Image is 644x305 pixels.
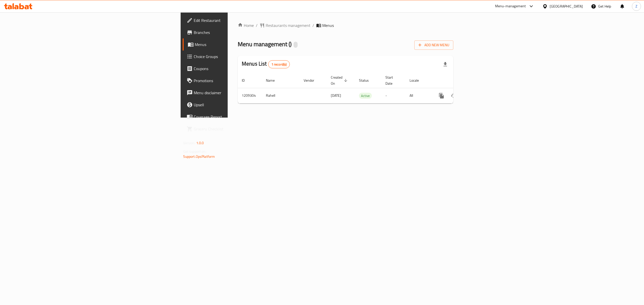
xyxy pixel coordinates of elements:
span: Menus [195,41,284,47]
a: Coupons [183,63,288,75]
a: Coverage Report [183,111,288,123]
span: Menus [322,22,334,28]
span: Edit Restaurant [194,17,284,23]
span: Menu disclaimer [194,90,284,96]
div: Total records count [268,60,290,68]
th: Actions [431,73,488,88]
h2: Menus List [242,60,290,68]
button: Add New Menu [414,40,453,50]
div: Export file [439,58,451,70]
span: Status [359,77,375,83]
a: Branches [183,26,288,38]
a: Menu disclaimer [183,87,288,99]
span: Vendor [304,77,321,83]
td: - [381,88,406,103]
span: Get support on: [183,148,206,155]
a: Upsell [183,99,288,111]
button: Change Status [448,90,460,102]
button: more [435,90,448,102]
table: enhanced table [238,73,488,104]
nav: breadcrumb [238,22,453,28]
div: [GEOGRAPHIC_DATA] [550,4,583,9]
a: Promotions [183,75,288,87]
span: Active [359,93,372,99]
span: Upsell [194,102,284,108]
span: Choice Groups [194,54,284,60]
span: 1.0.0 [196,140,204,146]
td: All [406,88,431,103]
span: [DATE] [331,92,341,99]
span: Z [635,4,637,9]
a: Support.OpsPlatform [183,153,215,160]
span: Coupons [194,66,284,72]
li: / [312,22,314,28]
span: Promotions [194,78,284,84]
span: Created On [331,74,349,86]
div: Menu-management [495,3,526,9]
span: Grocery Checklist [194,126,284,132]
a: Choice Groups [183,50,288,63]
span: Version: [183,140,195,146]
span: 1 record(s) [268,62,290,67]
span: Add New Menu [418,42,449,48]
a: Grocery Checklist [183,123,288,135]
span: Coverage Report [194,114,284,120]
span: ID [242,77,251,83]
span: Locale [410,77,425,83]
span: Name [266,77,281,83]
a: Menus [183,38,288,50]
span: Branches [194,29,284,35]
span: Start Date [385,74,399,86]
a: Edit Restaurant [183,14,288,26]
